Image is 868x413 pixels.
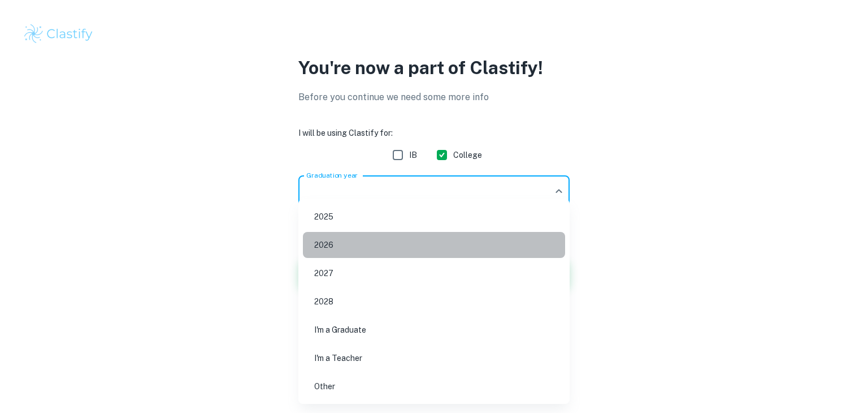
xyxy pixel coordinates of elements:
li: 2026 [303,232,565,258]
li: I'm a Teacher [303,345,565,371]
li: Other [303,373,565,399]
li: I'm a Graduate [303,317,565,343]
li: 2025 [303,204,565,230]
li: 2027 [303,260,565,286]
li: 2028 [303,289,565,315]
